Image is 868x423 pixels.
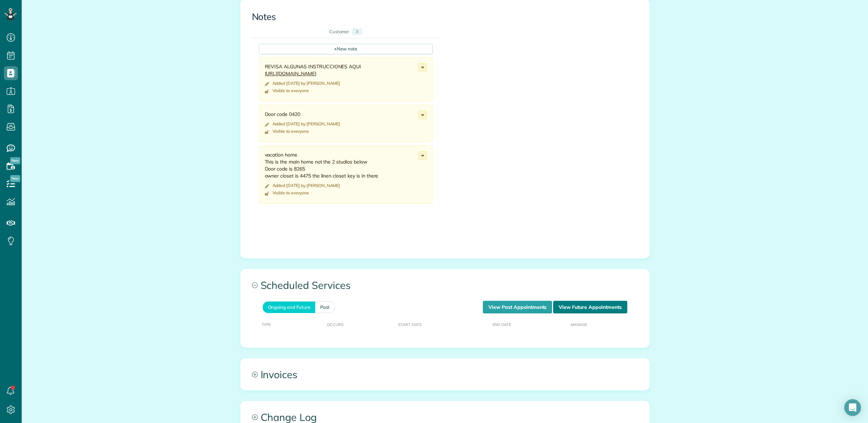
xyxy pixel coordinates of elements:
time: Added [DATE] by [PERSON_NAME] [273,81,340,86]
a: Invoices [241,359,649,390]
div: Visible to everyone [273,190,309,196]
div: Customer [329,28,350,35]
span: New [10,175,20,182]
a: Past [315,301,335,313]
th: Start Date [395,313,490,335]
time: Added [DATE] by [PERSON_NAME] [273,121,340,126]
div: New note [259,44,433,54]
div: Visible to everyone [273,129,309,134]
div: REVISA ALGUNAS INSTRUCCIONES AQUI [265,63,418,77]
h3: Notes [252,12,638,22]
time: Added [DATE] by [PERSON_NAME] [273,183,340,188]
div: vacation home This is the main home not the 2 studios below Door code is 8265 owner closet is 447... [265,151,418,179]
div: Door code 0420 [265,111,418,118]
span: New [10,157,20,164]
th: Occurs [324,313,395,335]
a: View Future Appointments [553,301,627,313]
a: Scheduled Services [241,269,649,301]
th: End Date [490,313,568,335]
a: [URL][DOMAIN_NAME] [265,70,316,77]
a: View Past Appointments [483,301,552,313]
div: Visible to everyone [273,88,309,93]
div: 3 [352,28,362,35]
th: Type [251,313,325,335]
th: Manage [568,313,639,335]
a: Ongoing and Future [263,301,315,313]
div: Open Intercom Messenger [844,399,861,416]
span: + [334,46,337,52]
